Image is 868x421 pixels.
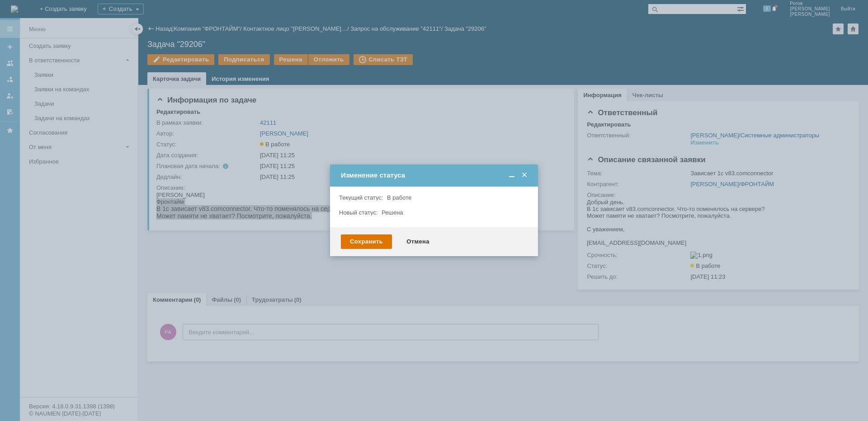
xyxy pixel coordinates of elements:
[339,194,383,201] label: Текущий статус:
[387,194,411,201] span: В работе
[339,209,378,216] label: Новый статус:
[520,171,529,179] span: Закрыть
[382,209,403,216] span: Решена
[507,171,516,179] span: Свернуть (Ctrl + M)
[341,171,529,179] div: Изменение статуса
